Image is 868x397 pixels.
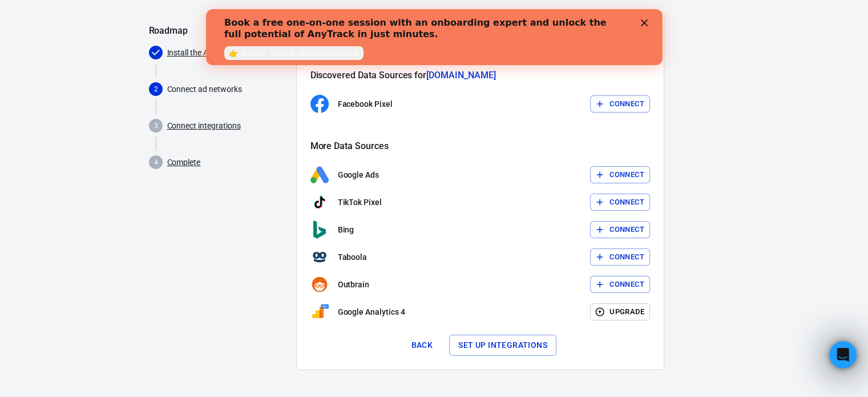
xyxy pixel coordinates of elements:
p: Connect ad networks [167,83,287,95]
span: [DOMAIN_NAME] [426,70,495,81]
button: Upgrade [590,303,650,321]
button: Back [403,335,440,356]
button: Connect [590,166,650,184]
p: Google Ads [338,169,380,181]
p: Google Analytics 4 [338,306,405,318]
button: Connect [590,95,650,113]
text: 3 [154,122,158,130]
p: Outbrain [338,279,370,291]
a: Connect integrations [167,120,241,132]
p: Taboola [338,251,368,263]
iframe: Intercom live chat [829,341,857,368]
button: Set up integrations [449,335,556,356]
button: Connect [590,221,650,239]
h5: More Data Sources [310,141,650,152]
h5: Roadmap [149,25,287,37]
button: Connect [590,248,650,266]
a: Install the AnyTrack tag [167,47,250,59]
div: Close [435,10,446,17]
p: Bing [338,224,354,236]
iframe: Intercom live chat banner [206,9,663,65]
button: Connect [590,194,650,211]
a: Complete [167,157,201,169]
button: Connect [590,276,650,294]
p: Facebook Pixel [338,98,393,110]
h5: Discovered Data Sources for [310,70,650,81]
p: TikTok Pixel [338,197,382,208]
text: 2 [154,85,158,93]
text: 4 [154,158,158,166]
